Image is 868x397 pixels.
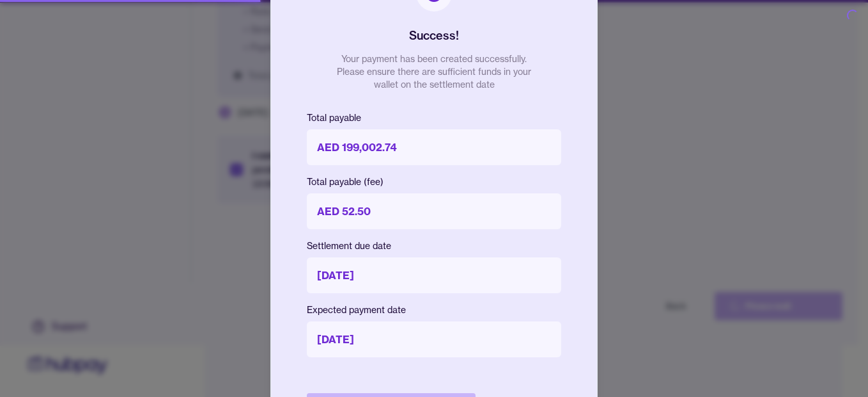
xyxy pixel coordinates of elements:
[307,193,561,229] p: AED 52.50
[307,129,561,165] p: AED 199,002.74
[307,111,561,124] p: Total payable
[307,175,561,188] p: Total payable (fee)
[307,257,561,293] p: [DATE]
[332,53,536,91] p: Your payment has been created successfully. Please ensure there are sufficient funds in your wall...
[409,27,459,45] h2: Success!
[307,321,561,357] p: [DATE]
[307,304,561,316] p: Expected payment date
[307,239,561,252] p: Settlement due date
